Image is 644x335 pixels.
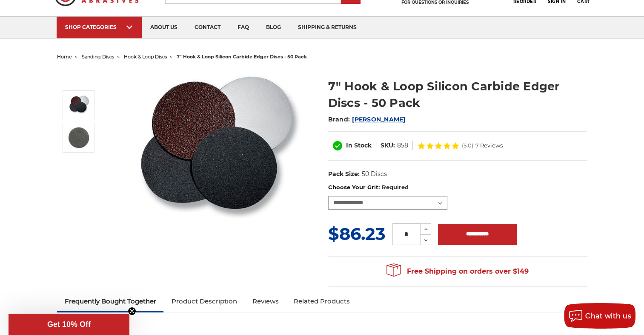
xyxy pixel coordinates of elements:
span: 7 Reviews [475,143,503,148]
a: hook & loop discs [124,54,167,60]
dd: 50 Discs [361,170,386,179]
a: [PERSON_NAME] [352,116,405,123]
a: faq [229,17,258,38]
dd: 858 [397,141,408,150]
dt: SKU: [381,141,395,150]
a: sanding discs [82,54,114,60]
a: Related Products [286,292,358,311]
img: 7" Hook & Loop Silicon Carbide Edger Discs [68,127,89,148]
a: Reviews [244,292,286,311]
span: Get 10% Off [47,320,91,329]
a: about us [142,17,186,38]
span: Free Shipping on orders over $149 [386,263,529,280]
button: Close teaser [128,307,136,315]
a: shipping & returns [289,17,365,38]
a: home [57,54,72,60]
span: Chat with us [585,312,631,320]
a: blog [258,17,289,38]
div: SHOP CATEGORIES [65,24,133,30]
span: (5.0) [462,143,473,148]
span: 7" hook & loop silicon carbide edger discs - 50 pack [177,54,307,60]
span: Brand: [328,116,350,123]
img: Silicon Carbide 7" Hook & Loop Edger Discs [130,69,300,238]
a: contact [186,17,229,38]
span: In Stock [346,142,372,149]
a: Frequently Bought Together [57,292,164,311]
small: Required [381,184,408,191]
h1: 7" Hook & Loop Silicon Carbide Edger Discs - 50 Pack [328,78,587,111]
label: Choose Your Grit: [328,183,587,192]
div: Get 10% OffClose teaser [9,314,129,335]
button: Chat with us [564,303,635,329]
dt: Pack Size: [328,170,360,179]
img: Silicon Carbide 7" Hook & Loop Edger Discs [68,95,89,116]
span: $86.23 [328,223,386,244]
a: Product Description [163,292,244,311]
